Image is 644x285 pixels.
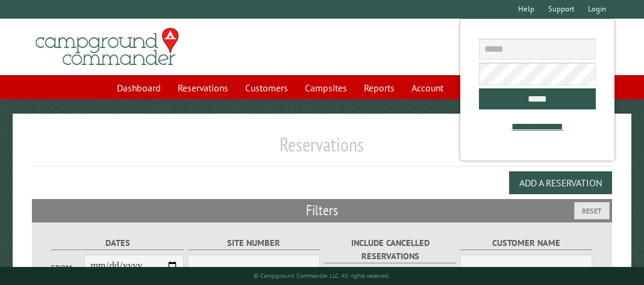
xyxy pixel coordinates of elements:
[404,76,451,99] a: Account
[32,133,611,166] h1: Reservations
[32,23,183,70] img: Campground Commander
[357,76,402,99] a: Reports
[32,199,611,222] h2: Filters
[254,272,390,280] small: © Campground Commander LLC. All rights reserved.
[324,236,457,263] label: Include Cancelled Reservations
[238,76,295,99] a: Customers
[51,236,184,250] label: Dates
[453,76,534,99] a: Communications
[110,76,168,99] a: Dashboard
[170,76,236,99] a: Reservations
[188,236,320,250] label: Site Number
[298,76,354,99] a: Campsites
[509,171,612,194] button: Add a Reservation
[51,262,84,274] label: From:
[574,202,610,219] button: Reset
[460,236,593,250] label: Customer Name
